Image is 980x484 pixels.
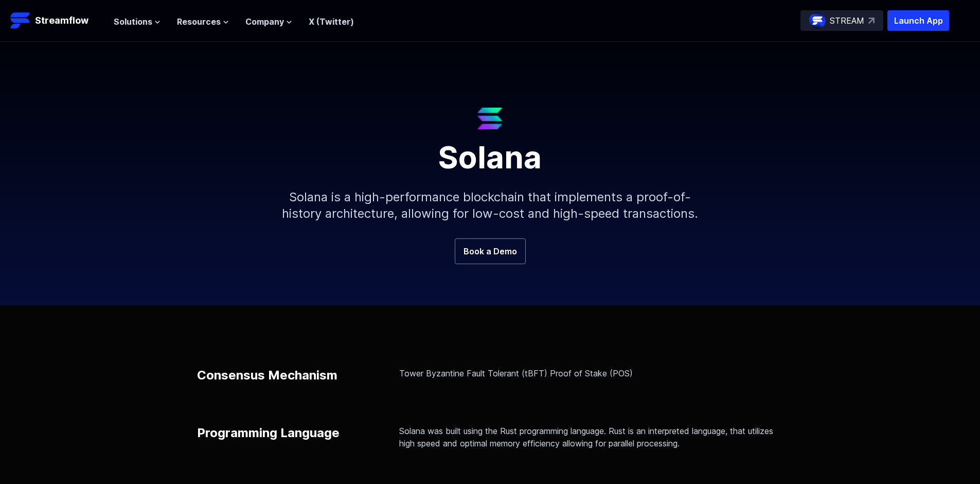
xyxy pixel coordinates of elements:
[477,108,503,129] img: Solana
[309,16,354,27] a: X (Twitter)
[245,15,284,28] span: Company
[114,15,161,28] button: Solutions
[455,238,526,264] a: Book a Demo
[868,18,875,24] img: top-right-arrow.svg
[10,10,31,31] img: Streamflow Logo
[177,15,221,28] span: Resources
[35,13,88,28] p: Streamflow
[10,10,103,31] a: Streamflow
[114,15,152,28] span: Solutions
[269,172,711,238] p: Solana is a high-performance blockchain that implements a proof-of-history architecture, allowing...
[887,10,949,31] button: Launch App
[399,425,783,450] p: Solana was built using the Rust programming language. Rust is an interpreted language, that utili...
[830,14,864,27] p: STREAM
[800,10,883,31] a: STREAM
[809,12,826,29] img: streamflow-logo-circle.png
[243,129,737,172] h1: Solana
[245,15,292,28] button: Company
[197,425,340,441] p: Programming Language
[177,15,229,28] button: Resources
[399,367,783,379] p: Tower Byzantine Fault Tolerant (tBFT) Proof of Stake (POS)
[197,367,337,384] p: Consensus Mechanism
